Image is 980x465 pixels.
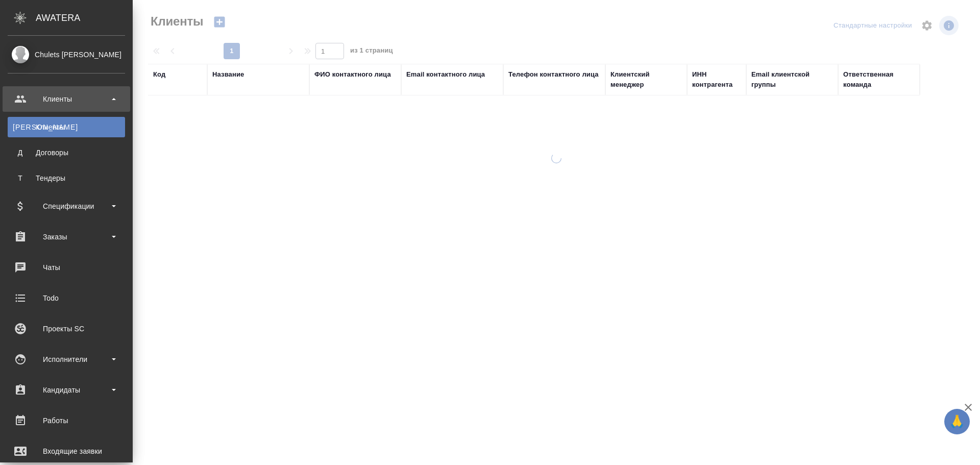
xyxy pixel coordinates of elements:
div: Работы [8,413,125,428]
div: Клиентский менеджер [610,69,682,90]
div: Входящие заявки [8,444,125,459]
button: 🙏 [944,409,970,434]
div: Chulets [PERSON_NAME] [8,49,125,60]
div: Ответственная команда [843,69,915,90]
div: Телефон контактного лица [508,69,599,80]
div: Todo [8,290,125,306]
a: Чаты [3,255,130,280]
div: ФИО контактного лица [314,69,391,80]
div: Код [153,69,165,80]
div: Название [212,69,244,80]
div: AWATERA [36,8,133,28]
div: Клиенты [13,122,120,132]
a: Входящие заявки [3,438,130,464]
div: Проекты SC [8,321,125,336]
div: ИНН контрагента [692,69,741,90]
a: ДДоговоры [8,142,125,163]
div: Договоры [13,148,120,158]
div: Спецификации [8,199,125,214]
div: Заказы [8,229,125,244]
div: Исполнители [8,352,125,367]
div: Email клиентской группы [751,69,833,90]
div: Чаты [8,260,125,275]
div: Кандидаты [8,382,125,398]
a: Работы [3,408,130,433]
div: Клиенты [8,91,125,107]
div: Тендеры [13,173,120,183]
div: Email контактного лица [406,69,485,80]
a: [PERSON_NAME]Клиенты [8,117,125,137]
a: ТТендеры [8,168,125,188]
a: Проекты SC [3,316,130,341]
a: Todo [3,285,130,311]
span: 🙏 [948,411,966,432]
